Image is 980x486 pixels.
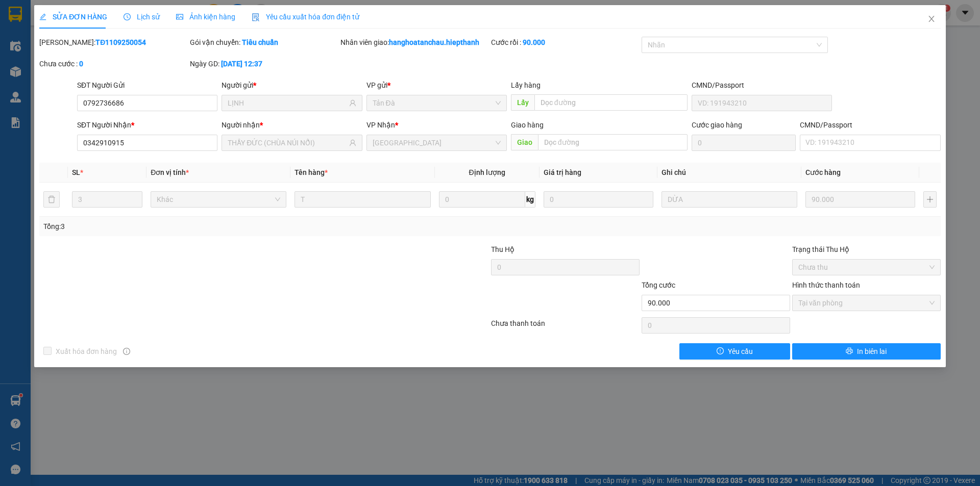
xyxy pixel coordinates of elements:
[43,221,378,232] div: Tổng: 3
[917,5,946,34] button: Close
[222,80,362,91] div: Người gửi
[661,191,797,208] input: Ghi Chú
[176,13,183,20] span: picture
[538,134,688,150] input: Dọc đường
[373,135,501,150] span: Tân Châu
[511,81,541,89] span: Lấy hàng
[692,80,832,91] div: CMND/Passport
[190,37,338,48] div: Gói vận chuyển:
[157,192,280,207] span: Khác
[679,343,790,360] button: exclamation-circleYêu cầu
[525,191,535,208] span: kg
[491,37,640,48] div: Cước rồi :
[805,191,915,208] input: 0
[366,80,507,91] div: VP gửi
[221,60,262,68] b: [DATE] 12:37
[642,281,675,289] span: Tổng cước
[72,168,80,176] span: SL
[692,135,796,151] input: Cước giao hàng
[349,99,356,107] span: user
[52,346,121,357] span: Xuất hóa đơn hàng
[511,94,534,111] span: Lấy
[544,191,653,208] input: 0
[792,281,860,289] label: Hình thức thanh toán
[792,244,941,255] div: Trạng thái Thu Hộ
[79,60,83,68] b: 0
[124,13,131,20] span: clock-circle
[792,343,941,360] button: printerIn biên lai
[228,137,347,148] input: Tên người nhận
[490,318,641,336] div: Chưa thanh toán
[222,119,362,131] div: Người nhận
[846,347,853,355] span: printer
[798,295,935,311] span: Tại văn phòng
[491,245,514,253] span: Thu Hộ
[190,58,338,69] div: Ngày GD:
[242,38,278,46] b: Tiêu chuẩn
[39,13,107,21] span: SỬA ĐƠN HÀNG
[123,348,130,355] span: info-circle
[39,13,46,20] span: edit
[77,80,217,91] div: SĐT Người Gửi
[728,346,753,357] span: Yêu cầu
[39,37,188,48] div: [PERSON_NAME]:
[43,191,60,208] button: delete
[857,346,887,357] span: In biên lai
[124,13,160,21] span: Lịch sử
[800,119,940,131] div: CMND/Passport
[252,13,260,21] img: icon
[95,38,146,46] b: TĐ1109250054
[805,168,841,176] span: Cước hàng
[389,38,479,46] b: hanghoatanchau.hiepthanh
[511,121,544,129] span: Giao hàng
[340,37,489,48] div: Nhân viên giao:
[534,94,688,111] input: Dọc đường
[544,168,581,176] span: Giá trị hàng
[295,168,328,176] span: Tên hàng
[511,134,538,150] span: Giao
[176,13,235,21] span: Ảnh kiện hàng
[252,13,359,21] span: Yêu cầu xuất hóa đơn điện tử
[151,168,189,176] span: Đơn vị tính
[39,58,188,69] div: Chưa cước :
[798,260,935,275] span: Chưa thu
[692,95,832,111] input: VD: 191943210
[349,139,356,146] span: user
[373,95,501,111] span: Tản Đà
[523,38,545,46] b: 90.000
[692,121,742,129] label: Cước giao hàng
[923,191,937,208] button: plus
[469,168,505,176] span: Định lượng
[927,15,936,23] span: close
[366,121,395,129] span: VP Nhận
[295,191,430,208] input: VD: Bàn, Ghế
[77,119,217,131] div: SĐT Người Nhận
[717,347,724,355] span: exclamation-circle
[657,163,801,183] th: Ghi chú
[228,97,347,109] input: Tên người gửi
